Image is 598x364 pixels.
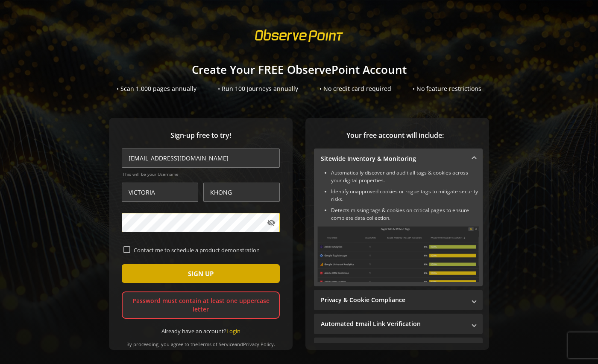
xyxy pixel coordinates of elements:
li: Detects missing tags & cookies on critical pages to ensure complete data collection. [331,207,479,222]
label: Contact me to schedule a product demonstration [130,246,278,254]
button: SIGN UP [122,264,280,283]
a: Login [226,327,240,335]
mat-expansion-panel-header: Automated Email Link Verification [314,314,483,334]
div: • Run 100 Journeys annually [218,84,298,93]
span: Sign-up free to try! [122,131,280,140]
li: Identify unapproved cookies or rogue tags to mitigate security risks. [331,188,479,203]
div: • No credit card required [320,84,391,93]
div: Password must contain at least one uppercase letter [122,291,280,319]
img: Sitewide Inventory & Monitoring [317,226,479,282]
mat-icon: visibility_off [267,218,276,227]
div: Already have an account? [122,327,280,335]
span: Your free account will include: [314,131,476,140]
div: • No feature restrictions [413,84,481,93]
div: Sitewide Inventory & Monitoring [314,169,483,286]
a: Privacy Policy [243,341,274,347]
input: Last Name * [203,183,280,202]
input: Email Address (name@work-email.com) * [122,149,280,168]
mat-panel-title: Sitewide Inventory & Monitoring [321,154,466,163]
mat-expansion-panel-header: Privacy & Cookie Compliance [314,290,483,310]
input: First Name * [122,183,198,202]
span: SIGN UP [188,266,214,281]
li: Automatically discover and audit all tags & cookies across your digital properties. [331,169,479,184]
mat-panel-title: Automated Email Link Verification [321,320,466,328]
div: By proceeding, you agree to the and . [122,335,280,347]
span: This will be your Username [123,171,280,177]
div: • Scan 1,000 pages annually [117,84,196,93]
a: Terms of Service [198,341,235,347]
mat-expansion-panel-header: Performance Monitoring with Web Vitals [314,338,483,358]
mat-expansion-panel-header: Sitewide Inventory & Monitoring [314,149,483,169]
mat-panel-title: Privacy & Cookie Compliance [321,296,466,304]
